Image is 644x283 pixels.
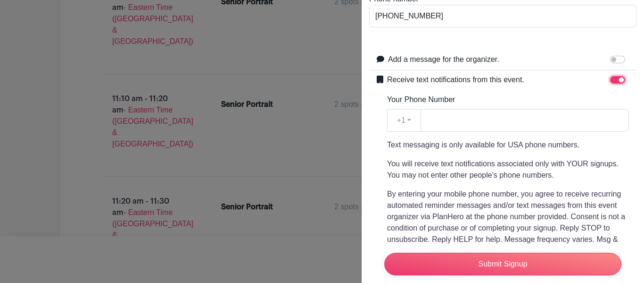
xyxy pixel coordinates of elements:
label: Add a message for the organizer. [388,54,499,65]
p: Text messaging is only available for USA phone numbers. [387,139,629,151]
button: +1 [387,109,421,132]
label: Your Phone Number [387,94,455,105]
input: Submit Signup [384,253,621,275]
label: Receive text notifications from this event. [387,74,524,86]
p: By entering your mobile phone number, you agree to receive recurring automated reminder messages ... [387,189,629,257]
p: You will receive text notifications associated only with YOUR signups. You may not enter other pe... [387,158,629,181]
